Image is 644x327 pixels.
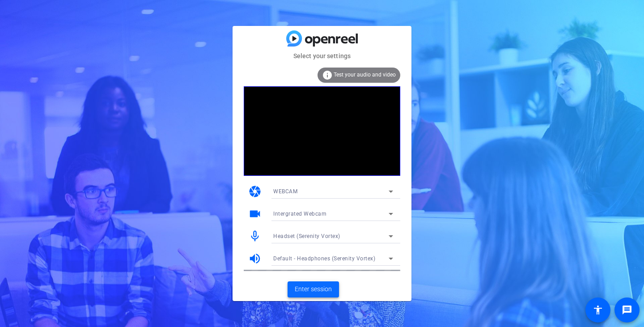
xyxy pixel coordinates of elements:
[248,252,262,265] mat-icon: volume_up
[322,70,333,81] mat-icon: info
[248,229,262,243] mat-icon: mic_none
[248,185,262,198] mat-icon: camera
[593,305,603,315] mat-icon: accessibility
[286,30,358,46] img: blue-gradient.svg
[295,285,332,294] span: Enter session
[622,305,632,315] mat-icon: message
[273,211,326,217] span: Intergrated Webcam
[288,281,339,297] button: Enter session
[248,207,262,221] mat-icon: videocam
[273,233,340,239] span: Headset (Serenity Vortex)
[273,255,375,262] span: Default - Headphones (Serenity Vortex)
[334,72,396,78] span: Test your audio and video
[233,51,411,61] mat-card-subtitle: Select your settings
[273,188,297,195] span: WEBCAM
